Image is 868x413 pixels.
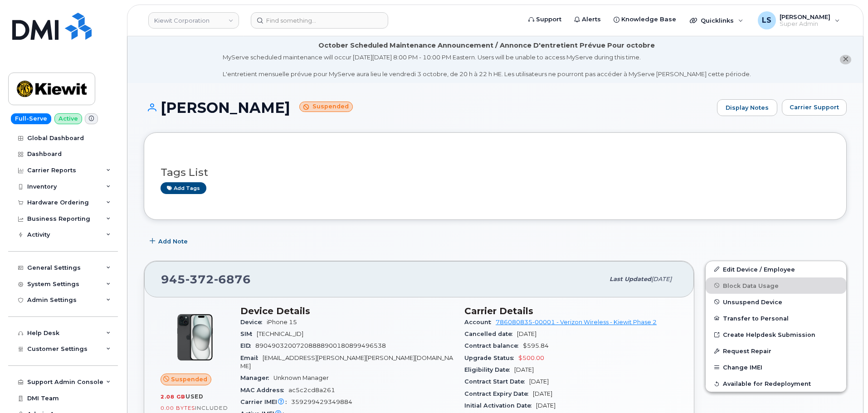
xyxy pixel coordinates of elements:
[706,261,846,277] a: Edit Device / Employee
[161,272,251,286] span: 945
[240,342,255,349] span: EID
[464,319,496,326] span: Account
[464,402,536,409] span: Initial Activation Date
[651,276,672,282] span: [DATE]
[240,398,291,405] span: Carrier IMEI
[161,405,195,411] span: 0.00 Bytes
[840,55,851,64] button: close notification
[529,378,549,385] span: [DATE]
[168,310,222,364] img: iPhone_15_Black.png
[318,41,655,50] div: October Scheduled Maintenance Announcement / Annonce D'entretient Prévue Pour octobre
[161,182,206,194] a: Add tags
[267,319,297,326] span: iPhone 15
[717,99,777,117] a: Display Notes
[291,398,352,405] span: 359299429349884
[257,330,303,337] span: [TECHNICAL_ID]
[706,359,846,375] button: Change IMEI
[706,294,846,310] button: Unsuspend Device
[536,402,556,409] span: [DATE]
[240,319,267,326] span: Device
[706,310,846,326] button: Transfer to Personal
[185,393,204,400] span: used
[464,355,518,361] span: Upgrade Status
[610,276,651,282] span: Last updated
[533,390,552,397] span: [DATE]
[464,342,523,349] span: Contract balance
[144,100,712,116] h1: [PERSON_NAME]
[240,387,288,394] span: MAC Address
[144,233,195,250] button: Add Note
[299,102,353,112] small: Suspended
[464,366,514,373] span: Eligibility Date
[161,167,830,178] h3: Tags List
[782,99,847,116] button: Carrier Support
[240,355,263,361] span: Email
[706,326,846,343] a: Create Helpdesk Submission
[464,306,678,316] h3: Carrier Details
[464,378,529,385] span: Contract Start Date
[518,355,544,361] span: $500.00
[171,375,207,384] span: Suspended
[706,375,846,392] button: Available for Redeployment
[496,319,657,326] a: 786080835-00001 - Verizon Wireless - Kiewit Phase 2
[706,277,846,294] button: Block Data Usage
[214,272,251,286] span: 6876
[185,272,214,286] span: 372
[723,380,811,387] span: Available for Redeployment
[723,298,782,305] span: Unsuspend Device
[240,330,257,337] span: SIM
[223,53,751,78] div: MyServe scheduled maintenance will occur [DATE][DATE] 8:00 PM - 10:00 PM Eastern. Users will be u...
[517,330,536,337] span: [DATE]
[829,374,861,406] iframe: Messenger Launcher
[288,387,335,394] span: ac5c2cd8a261
[161,394,185,400] span: 2.08 GB
[273,374,329,381] span: Unknown Manager
[706,343,846,359] button: Request Repair
[464,390,533,397] span: Contract Expiry Date
[523,342,549,349] span: $595.84
[240,355,453,369] span: [EMAIL_ADDRESS][PERSON_NAME][PERSON_NAME][DOMAIN_NAME]
[255,342,386,349] span: 89049032007208888900180899496538
[790,103,839,112] span: Carrier Support
[240,306,454,316] h3: Device Details
[158,237,188,246] span: Add Note
[240,374,273,381] span: Manager
[464,330,517,337] span: Cancelled date
[514,366,534,373] span: [DATE]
